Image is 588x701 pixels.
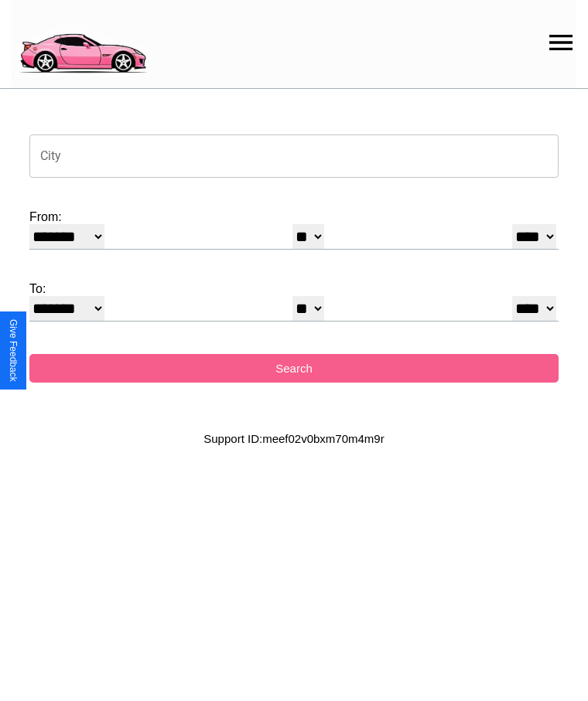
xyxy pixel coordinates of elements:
label: From: [29,210,559,224]
img: logo [12,8,153,77]
p: Support ID: meef02v0bxm70m4m9r [203,428,384,449]
div: Give Feedback [8,319,19,382]
label: To: [29,282,559,296]
button: Search [29,354,559,383]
